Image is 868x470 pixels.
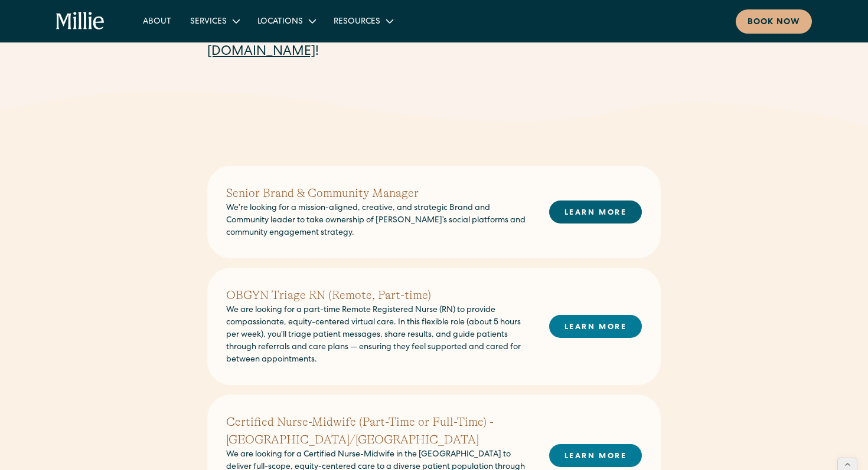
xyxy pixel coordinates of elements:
[226,185,530,202] h2: Senior Brand & Community Manager
[56,12,105,31] a: home
[226,287,530,304] h2: OBGYN Triage RN (Remote, Part-time)
[248,11,324,31] div: Locations
[226,202,530,239] p: We’re looking for a mission-aligned, creative, and strategic Brand and Community leader to take o...
[257,16,303,28] div: Locations
[181,11,248,31] div: Services
[226,304,530,366] p: We are looking for a part-time Remote Registered Nurse (RN) to provide compassionate, equity-cent...
[549,315,642,338] a: LEARN MORE
[334,16,380,28] div: Resources
[748,17,800,29] div: Book now
[736,9,812,34] a: Book now
[190,16,227,28] div: Services
[549,201,642,224] a: LEARN MORE
[226,413,530,449] h2: Certified Nurse-Midwife (Part-Time or Full-Time) - [GEOGRAPHIC_DATA]/[GEOGRAPHIC_DATA]
[324,11,402,31] div: Resources
[133,11,181,31] a: About
[549,444,642,467] a: LEARN MORE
